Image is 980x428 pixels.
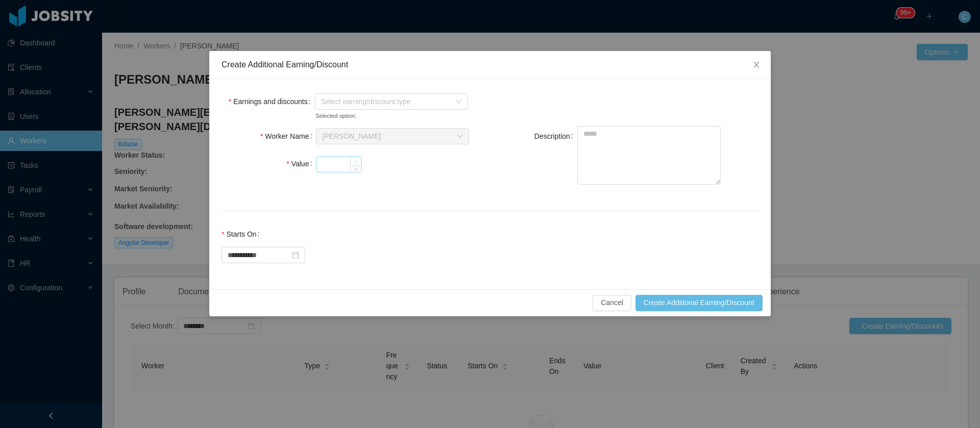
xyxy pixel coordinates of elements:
button: Cancel [593,295,631,311]
label: Value [286,160,316,168]
span: Decrease Value [351,166,361,172]
label: Earnings and discounts [229,97,315,106]
div: Pablo Velasquez [322,129,381,144]
input: Value [316,157,361,172]
label: Worker Name [260,132,316,140]
label: Description [534,132,577,140]
i: icon: down [456,98,462,106]
i: icon: down [457,133,463,140]
i: icon: up [355,160,358,164]
i: icon: down [355,167,358,171]
i: icon: calendar [292,251,299,259]
span: Increase Value [351,157,361,166]
small: Selected option: [315,112,445,120]
textarea: Description [577,126,721,185]
button: Close [742,51,771,80]
label: Starts On [222,230,263,238]
div: Create Additional Earning/Discount [222,59,758,70]
span: Select earning/discount type [321,96,451,107]
i: icon: close [752,61,761,69]
button: Create Additional Earning/Discount [635,295,763,311]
